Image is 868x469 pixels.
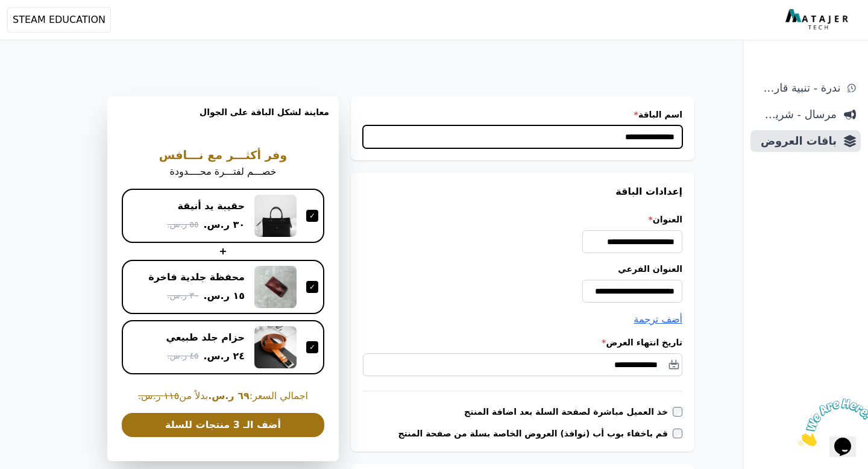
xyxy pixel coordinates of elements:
[178,200,245,213] div: حقيبة يد أنيقة
[12,16,39,36] button: $i18n('chat', 'chat_widget')
[167,218,198,231] span: ٥٥ ر.س.
[122,244,324,259] div: +
[138,390,179,401] s: ١١٥ ر.س.
[634,312,682,327] button: أضف ترجمة
[117,106,329,133] h3: معاينة لشكل الباقة على الجوال
[363,336,682,348] label: تاريخ انتهاء العرض
[122,147,324,165] h3: وفر أكثـــر مع نـــافس
[254,195,297,237] img: حقيبة يد أنيقة
[166,331,245,344] div: حزام جلد طبيعي
[363,109,682,121] label: اسم الباقة
[167,289,198,302] span: ٣٠ ر.س.
[634,313,682,325] span: أضف ترجمة
[363,263,682,275] label: العنوان الفرعي
[122,165,324,179] p: خصـــم لفتـــرة محــــدودة
[13,13,105,27] span: STEAM EDUCATION
[464,406,673,418] label: خذ العميل مباشرة لصفحة السلة بعد اضافة المنتج
[254,266,297,308] img: محفظة جلدية فاخرة
[208,390,250,401] b: ٦٩ ر.س.
[203,349,245,364] span: ٢٤ ر.س.
[5,5,80,52] img: الدردشة الملفتة للإنتباه
[122,413,324,437] button: أضف الـ 3 منتجات للسلة
[755,133,837,150] span: باقات العروض
[398,427,673,439] label: قم باخفاء بوب أب (نوافذ) العروض الخاصة بسلة من صفحة المنتج
[122,389,324,403] span: اجمالي السعر: بدلاً من
[203,289,245,303] span: ١٥ ر.س.
[167,350,198,362] span: ٤٥ ر.س.
[755,80,840,96] span: ندرة - تنبية قارب علي النفاذ
[254,326,297,368] img: حزام جلد طبيعي
[793,394,868,451] iframe: chat widget
[203,218,245,232] span: ٣٠ ر.س.
[363,213,682,225] label: العنوان
[785,9,851,31] img: MatajerTech Logo
[363,184,682,199] h3: إعدادات الباقة
[755,106,837,123] span: مرسال - شريط دعاية
[7,7,111,33] button: STEAM EDUCATION
[148,271,245,284] div: محفظة جلدية فاخرة
[165,418,281,432] span: أضف الـ 3 منتجات للسلة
